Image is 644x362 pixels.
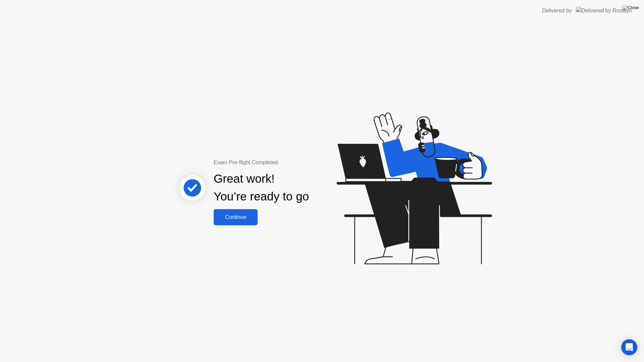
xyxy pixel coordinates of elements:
div: Open Intercom Messenger [621,339,637,355]
img: Close [622,5,639,10]
div: Great work! You’re ready to go [214,170,309,205]
div: Continue [216,214,256,220]
img: Delivered by Rosalyn [576,7,632,14]
button: Continue [214,209,258,225]
div: Exam Pre-flight Completed [214,159,352,167]
div: Delivered by [542,7,572,15]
